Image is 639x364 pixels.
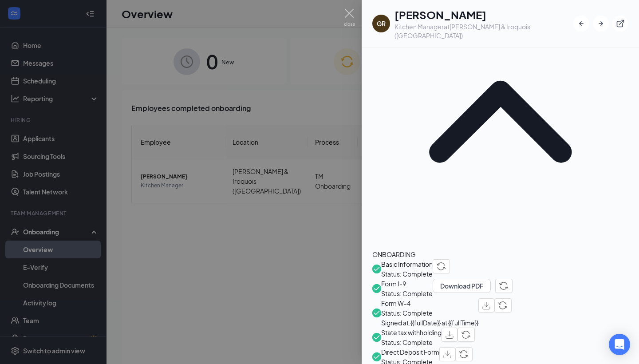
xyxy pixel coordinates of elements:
span: Status: Complete [381,269,433,279]
span: Signed at: {{fullDate}} at {{fullTime}} [381,318,478,328]
span: Status: Complete [381,308,478,318]
svg: ArrowRight [596,19,605,28]
div: Open Intercom Messenger [609,334,630,355]
svg: ArrowLeftNew [577,19,586,28]
button: ArrowLeftNew [573,16,589,32]
span: Form I-9 [381,279,433,289]
span: State tax withholding [381,328,442,337]
div: GR [377,19,386,28]
span: Form W-4 [381,298,478,308]
h1: [PERSON_NAME] [394,7,573,22]
div: ONBOARDING [372,249,628,259]
svg: ExternalLink [616,19,625,28]
span: Basic Information [381,259,433,269]
span: Status: Complete [381,289,433,298]
span: Status: Complete [381,337,442,347]
div: Kitchen Manager at [PERSON_NAME] & Iroquois ([GEOGRAPHIC_DATA]) [394,22,573,40]
button: ExternalLink [612,16,628,32]
button: Download PDF [433,279,491,293]
span: Direct Deposit Form [381,347,439,357]
button: ArrowRight [593,16,609,32]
